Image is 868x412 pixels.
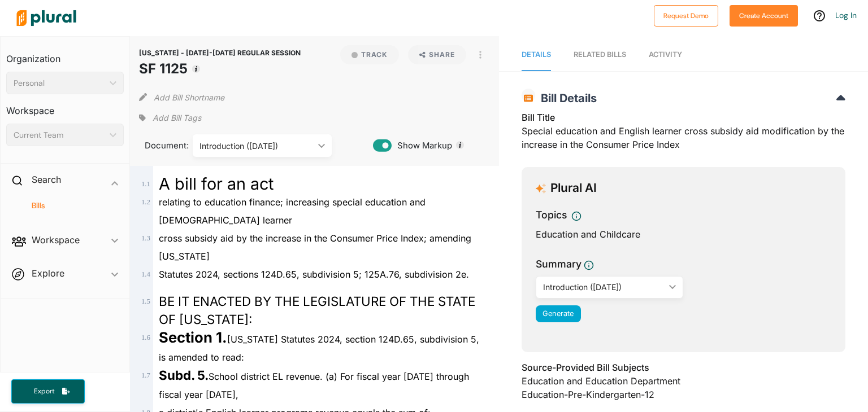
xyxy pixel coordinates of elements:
div: Introduction ([DATE]) [543,281,665,293]
span: 1 . 3 [141,234,150,242]
span: relating to education finance; increasing special education and [DEMOGRAPHIC_DATA] learner [159,196,426,226]
h3: Bill Title [522,111,845,124]
span: Generate [542,309,574,318]
span: School district EL revenue. (a) For fiscal year [DATE] through fiscal year [DATE], [159,371,469,400]
button: Track [340,45,399,64]
span: Show Markup [392,139,452,152]
button: Generate [536,305,581,322]
span: [US_STATE] Statutes 2024, section 124D.65, subdivision 5, is amended to read: [159,334,479,363]
button: Create Account [730,5,798,27]
span: BE IT ENACTED BY THE LEGISLATURE OF THE STATE OF [US_STATE]: [159,293,475,327]
a: Activity [649,39,682,71]
div: Tooltip anchor [455,140,465,150]
span: 1 . 7 [141,371,150,379]
div: Tooltip anchor [191,64,201,74]
span: 1 . 6 [141,334,150,341]
h3: Plural AI [550,181,597,195]
button: Add Bill Shortname [154,88,224,106]
div: Education-Pre-Kindergarten-12 [522,388,845,401]
h3: Topics [536,208,567,222]
span: 1 . 1 [141,180,150,188]
span: Export [26,387,62,396]
span: Add Bill Tags [153,112,201,124]
h1: SF 1125 [139,59,301,79]
a: Details [522,39,551,71]
a: RELATED BILLS [574,39,626,71]
button: Request Demo [654,5,718,27]
span: Activity [649,50,682,59]
span: cross subsidy aid by the increase in the Consumer Price Index; amending [US_STATE] [159,233,471,262]
span: [US_STATE] - [DATE]-[DATE] REGULAR SESSION [139,49,301,57]
h3: Organization [6,42,124,67]
div: Current Team [14,129,105,141]
span: Document: [139,139,179,152]
a: Log In [835,10,857,20]
div: Education and Education Department [522,374,845,388]
span: 1 . 2 [141,198,150,206]
a: Request Demo [654,9,718,21]
div: Introduction ([DATE]) [199,140,314,152]
h3: Workspace [6,94,124,119]
a: Bills [18,200,118,211]
div: RELATED BILLS [574,49,626,60]
button: Share [408,45,466,64]
div: Personal [14,77,105,89]
span: Details [522,50,551,59]
span: A bill for an act [159,174,274,194]
strong: Section 1. [159,328,227,346]
div: Special education and English learner cross subsidy aid modification by the increase in the Consu... [522,111,845,158]
h3: Summary [536,257,581,271]
button: Share [403,45,471,64]
strong: Subd. 5. [159,367,209,383]
h3: Source-Provided Bill Subjects [522,361,845,374]
div: Education and Childcare [536,227,831,241]
h2: Search [32,173,61,186]
span: 1 . 5 [141,297,150,305]
a: Create Account [730,9,798,21]
span: Statutes 2024, sections 124D.65, subdivision 5; 125A.76, subdivision 2e. [159,269,469,280]
button: Export [11,379,85,404]
span: 1 . 4 [141,270,150,278]
span: Bill Details [535,91,597,105]
div: Add tags [139,109,201,126]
